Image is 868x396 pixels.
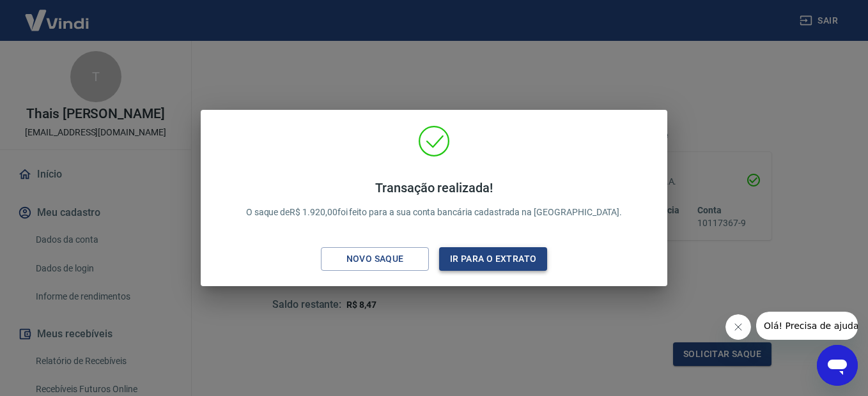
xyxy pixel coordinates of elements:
iframe: Botão para abrir a janela de mensagens [817,345,858,386]
iframe: Mensagem da empresa [756,312,858,340]
span: Olá! Precisa de ajuda? [8,9,107,19]
button: Novo saque [321,247,429,271]
h4: Transação realizada! [246,180,623,195]
iframe: Fechar mensagem [725,314,751,340]
p: O saque de R$ 1.920,00 foi feito para a sua conta bancária cadastrada na [GEOGRAPHIC_DATA]. [246,180,623,219]
button: Ir para o extrato [439,247,547,271]
div: Novo saque [331,251,419,267]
